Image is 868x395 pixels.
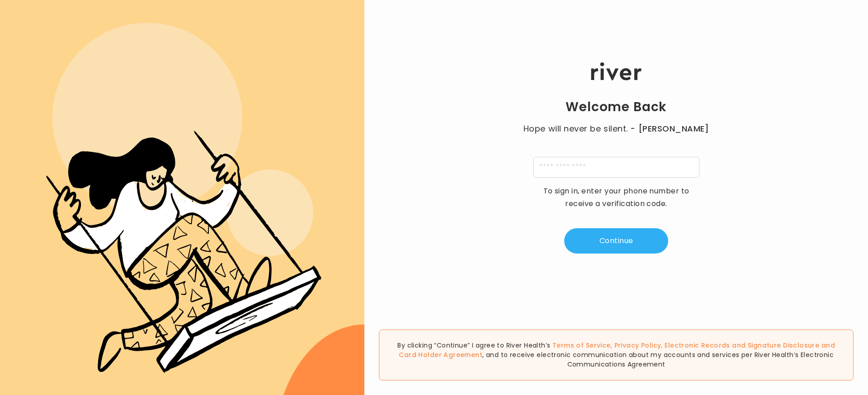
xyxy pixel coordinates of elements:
p: To sign in, enter your phone number to receive a verification code. [537,185,695,210]
h1: Welcome Back [566,99,667,115]
span: , and to receive electronic communication about my accounts and services per River Health’s Elect... [482,350,834,369]
span: , , and [399,341,835,359]
a: Electronic Records and Signature Disclosure [665,341,819,350]
a: Card Holder Agreement [399,350,482,359]
span: - [PERSON_NAME] [630,122,709,135]
a: Terms of Service [552,341,611,350]
a: Privacy Policy [614,341,661,350]
p: Hope will never be silent. [514,122,718,135]
button: Continue [564,228,668,254]
div: By clicking “Continue” I agree to River Health’s [379,329,854,381]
